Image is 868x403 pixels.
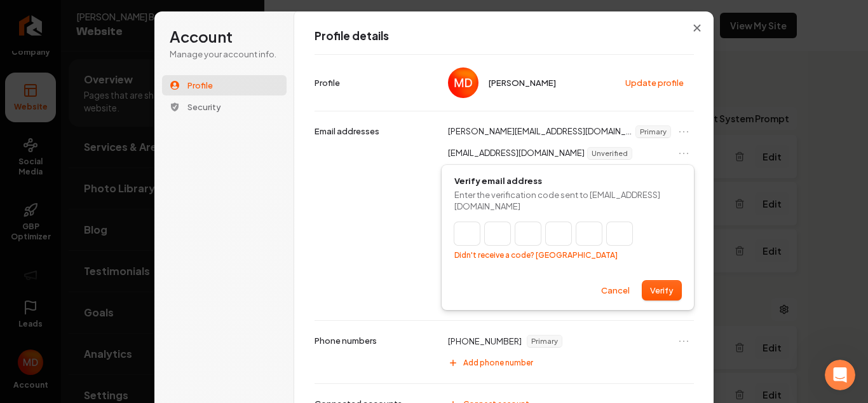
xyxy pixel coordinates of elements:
span: Security [187,101,221,113]
button: Open menu [676,146,691,161]
span: [PERSON_NAME] [489,77,556,88]
p: [PERSON_NAME][EMAIL_ADDRESS][DOMAIN_NAME] [448,125,633,138]
p: Phone numbers [315,335,377,346]
span: Add phone number [463,358,533,368]
h1: Profile details [315,29,694,44]
p: [EMAIL_ADDRESS][DOMAIN_NAME] [448,147,585,160]
button: Cancel [593,281,637,300]
img: Matthew Duffy [448,67,478,98]
h1: Verify email address [454,175,681,187]
p: Manage your account info. [170,48,279,60]
button: Update profile [619,73,691,92]
span: Primary [636,126,670,138]
button: Add phone number [442,353,694,373]
button: Verify [642,281,681,300]
button: Open menu [676,124,691,139]
p: Enter the verification code sent to [EMAIL_ADDRESS][DOMAIN_NAME] [454,189,681,212]
h1: Account [170,27,279,47]
p: [PHONE_NUMBER] [448,336,522,347]
p: Profile [315,77,340,88]
input: Enter verification code [454,222,658,245]
button: Security [162,97,287,117]
span: Profile [187,80,213,91]
button: Open menu [676,334,691,349]
button: Profile [162,75,287,95]
button: Close modal [686,17,709,39]
span: Unverified [588,148,632,159]
p: Email addresses [315,125,379,137]
iframe: Intercom live chat [825,360,855,390]
button: Didn't receive a code? [GEOGRAPHIC_DATA] [454,250,618,260]
span: Primary [527,336,562,347]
